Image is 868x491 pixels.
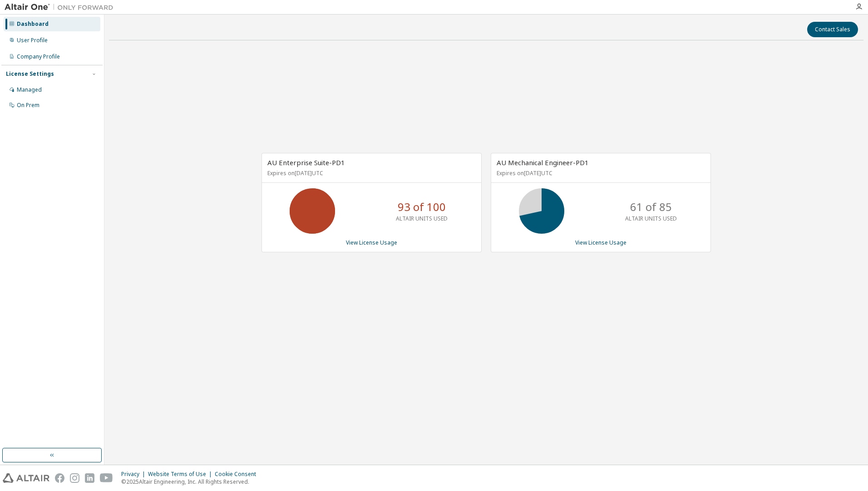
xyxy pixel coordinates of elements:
p: ALTAIR UNITS USED [396,215,448,222]
div: License Settings [6,70,54,78]
img: Altair One [5,3,118,12]
img: altair_logo.svg [3,473,49,483]
p: Expires on [DATE] UTC [497,169,703,177]
div: Cookie Consent [215,471,261,478]
p: © 2025 Altair Engineering, Inc. All Rights Reserved. [121,478,261,486]
p: Expires on [DATE] UTC [267,169,473,177]
div: Website Terms of Use [148,471,215,478]
a: View License Usage [346,239,397,246]
img: facebook.svg [55,473,64,483]
span: AU Enterprise Suite-PD1 [267,158,345,167]
div: On Prem [17,102,39,109]
span: AU Mechanical Engineer-PD1 [497,158,589,167]
img: instagram.svg [70,473,79,483]
a: View License Usage [575,239,626,246]
div: User Profile [17,37,48,44]
div: Dashboard [17,20,49,28]
p: 93 of 100 [398,199,446,215]
div: Privacy [121,471,148,478]
img: youtube.svg [100,473,113,483]
button: Contact Sales [807,22,858,37]
img: linkedin.svg [85,473,94,483]
div: Company Profile [17,53,60,60]
p: 61 of 85 [630,199,672,215]
div: Managed [17,86,42,93]
p: ALTAIR UNITS USED [625,215,677,222]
